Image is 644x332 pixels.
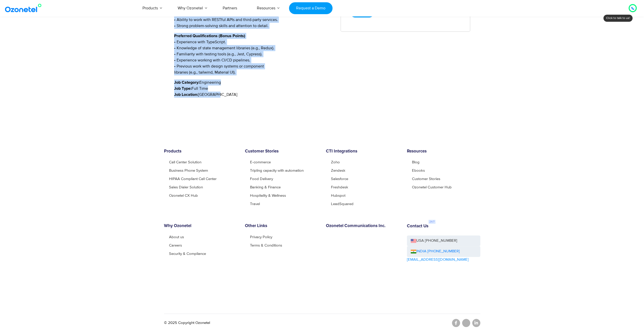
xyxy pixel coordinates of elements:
[411,249,460,254] a: INDIA [PHONE_NUMBER]
[411,239,416,243] img: us-flag.png
[250,169,304,172] a: Tripling capacity with automation
[412,160,420,164] a: Blog
[331,185,348,189] a: Freshdesk
[250,185,281,189] a: Banking & Finance
[412,185,452,189] a: Ozonetel Customer Hub
[199,80,221,85] span: Engineering
[174,93,198,97] strong: Job Location:
[174,86,192,91] strong: Job Type:
[331,177,348,181] a: Salesforce
[169,185,203,189] a: Sales Dialer Solution
[169,177,217,181] a: HIPAA Compliant Call Center
[164,320,210,326] p: © 2025 Copyright Ozonetel
[407,224,428,229] h6: Contact Us
[250,202,260,206] a: Travel
[407,235,480,246] a: USA [PHONE_NUMBER]
[331,169,345,172] a: Zendesk
[331,202,354,206] a: LeadSquared
[407,149,480,154] h6: Resources
[412,177,440,181] a: Customer Stories
[411,250,416,253] img: ind-flag.png
[250,160,271,164] a: E-commerce
[326,149,399,154] h6: CTI Integrations
[250,235,272,239] a: Privacy Policy
[164,149,237,154] h6: Products
[331,160,340,164] a: Zoho
[412,169,425,172] a: Ebooks
[289,2,332,14] a: Request a Demo
[174,34,245,38] strong: Preferred Qualifications (Bonus Points)
[169,160,201,164] a: Call Center Solution
[169,252,206,256] a: Security & Compliance
[174,80,199,84] strong: Job Category:
[250,194,286,197] a: Hospitality & Wellness
[198,92,237,97] span: [GEOGRAPHIC_DATA]
[245,224,318,229] h6: Other Links
[169,169,208,172] a: Business Phone System
[250,177,273,181] a: Food Delivery
[164,224,237,229] h6: Why Ozonetel
[169,194,198,197] a: Ozonetel CX Hub
[169,244,182,247] a: Careers
[192,86,208,91] span: Full Time
[250,244,282,247] a: Terms & Conditions
[326,224,399,229] h6: Ozonetel Communications Inc.
[169,235,184,239] a: About us
[407,257,469,263] a: [EMAIL_ADDRESS][DOMAIN_NAME]
[174,33,333,75] p: • Experience with TypeScript. • Knowledge of state management libraries (e.g., Redux). • Familiar...
[331,194,345,197] a: Hubspot
[245,149,318,154] h6: Customer Stories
